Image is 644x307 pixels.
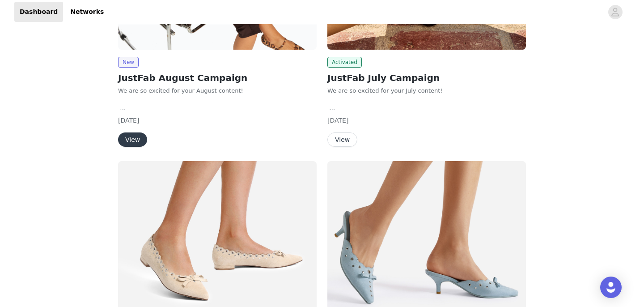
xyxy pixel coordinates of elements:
[118,86,317,95] p: We are so excited for your August content!
[327,86,526,95] p: We are so excited for your July content!
[327,136,357,143] a: View
[118,71,317,85] h2: JustFab August Campaign
[600,277,622,298] div: Open Intercom Messenger
[327,132,357,147] button: View
[14,2,63,22] a: Dashboard
[327,71,526,85] h2: JustFab July Campaign
[118,132,147,147] button: View
[65,2,109,22] a: Networks
[118,117,139,124] span: [DATE]
[611,5,619,19] div: avatar
[327,57,362,68] span: Activated
[118,136,147,143] a: View
[327,117,348,124] span: [DATE]
[118,57,139,68] span: New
